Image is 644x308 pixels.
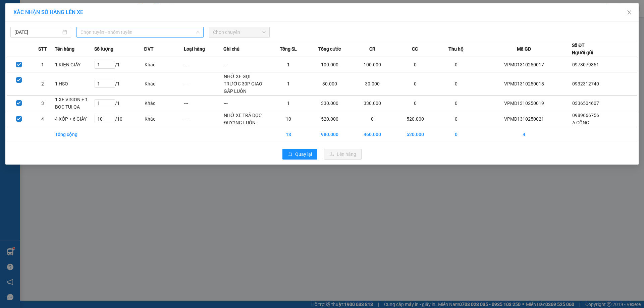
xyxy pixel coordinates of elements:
td: 0 [436,72,476,96]
td: 0 [351,111,394,127]
td: VPMD1310250018 [476,72,572,96]
span: Mã GD [517,45,531,53]
span: XÁC NHẬN SỐ HÀNG LÊN XE [13,9,83,15]
td: --- [184,72,223,96]
li: Cổ Đạm, xã [GEOGRAPHIC_DATA], [GEOGRAPHIC_DATA] [63,16,280,25]
td: 0 [436,127,476,142]
td: Khác [144,72,184,96]
td: Khác [144,57,184,72]
td: 0 [436,57,476,72]
td: 520.000 [394,111,437,127]
td: 4 [476,127,572,142]
td: 520.000 [394,127,437,142]
td: 980.000 [308,127,351,142]
td: --- [184,96,223,111]
button: uploadLên hàng [324,149,362,160]
td: 0 [436,111,476,127]
td: 100.000 [308,57,351,72]
td: 330.000 [308,96,351,111]
span: 0989666756 [572,113,599,118]
td: 30.000 [308,72,351,96]
span: Tổng cước [318,45,341,53]
li: Hotline: 1900252555 [63,25,280,33]
span: Ghi chú [223,45,239,53]
td: 1 XE VISION + 1 BOC TUI QA [55,96,94,111]
td: 520.000 [308,111,351,127]
img: logo.jpg [8,8,42,42]
span: STT [38,45,47,53]
td: 0 [436,96,476,111]
span: Chọn tuyến - nhóm tuyến [80,27,200,37]
span: Tên hàng [55,45,74,53]
td: 30.000 [351,72,394,96]
td: 1 HSO [55,72,94,96]
td: Tổng cộng [55,127,94,142]
td: 100.000 [351,57,394,72]
td: Khác [144,111,184,127]
td: 4 XỐP + 6 GIẤY [55,111,94,127]
td: 10 [269,111,308,127]
button: rollbackQuay lại [282,149,317,160]
button: Close [620,3,639,22]
span: 0336504607 [572,101,599,106]
td: --- [223,96,269,111]
span: CR [369,45,375,53]
td: / 10 [94,111,144,127]
td: NHỜ XE TRẢ DỌC ĐƯỜNG LUÔN [223,111,269,127]
span: Quay lại [295,150,312,158]
td: 1 [269,96,308,111]
td: 1 [269,57,308,72]
td: 4 [31,111,55,127]
td: 3 [31,96,55,111]
td: 1 KIỆN GIẤY [55,57,94,72]
span: ĐVT [144,45,154,53]
span: close [627,10,632,15]
span: down [196,30,200,34]
td: 0 [394,96,437,111]
td: 1 [31,57,55,72]
input: 13/10/2025 [14,28,61,36]
td: --- [184,57,223,72]
td: 13 [269,127,308,142]
span: 0973079361 [572,62,599,67]
td: 0 [394,57,437,72]
span: Tổng SL [280,45,297,53]
td: --- [223,57,269,72]
span: Chọn chuyến [213,27,266,37]
td: VPMD1310250021 [476,111,572,127]
td: / 1 [94,57,144,72]
span: Số lượng [94,45,113,53]
td: VPMD1310250019 [476,96,572,111]
span: Thu hộ [448,45,464,53]
td: --- [184,111,223,127]
td: 330.000 [351,96,394,111]
td: 2 [31,72,55,96]
span: CC [412,45,418,53]
td: / 1 [94,72,144,96]
span: rollback [288,152,292,157]
span: Loại hàng [184,45,205,53]
div: Số ĐT Người gửi [572,42,593,56]
td: 0 [394,72,437,96]
td: 1 [269,72,308,96]
td: 460.000 [351,127,394,142]
span: A CÔNG [572,120,589,125]
b: GỬI : VP [GEOGRAPHIC_DATA] [8,49,100,71]
td: / 1 [94,96,144,111]
td: NHỜ XE GỌI TRƯỚC 30P GIAO GẤP LUÔN [223,72,269,96]
td: Khác [144,96,184,111]
td: VPMD1310250017 [476,57,572,72]
span: 0932312740 [572,81,599,86]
